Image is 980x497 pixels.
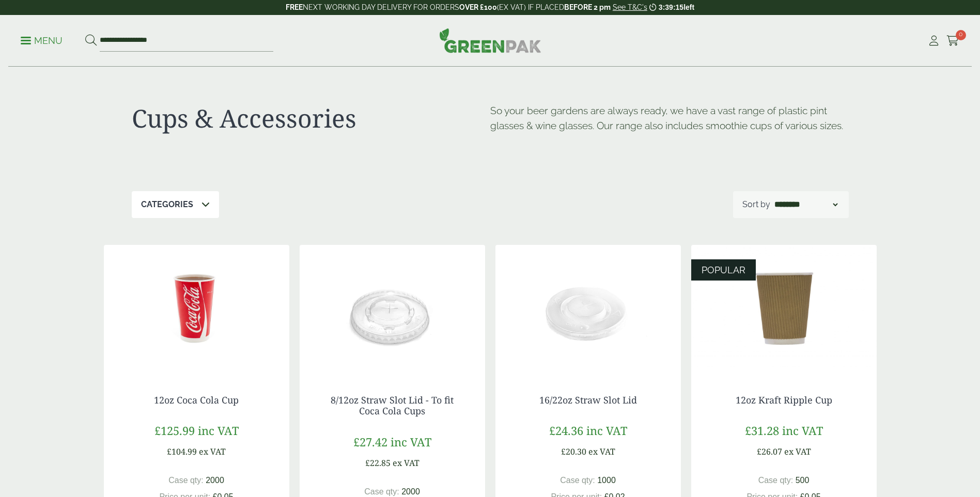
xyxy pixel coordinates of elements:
[757,446,782,457] span: £26.07
[946,36,959,46] i: Cart
[199,446,226,457] span: ex VAT
[104,245,289,374] img: 12oz Coca Cola Cup with coke
[796,476,810,485] span: 500
[561,446,586,457] span: £20.30
[141,198,193,211] p: Categories
[683,3,694,11] span: left
[772,198,839,211] select: Shop order
[21,35,63,47] p: Menu
[613,3,647,11] a: See T&C's
[758,476,794,485] span: Case qty:
[206,476,224,485] span: 2000
[691,245,877,374] img: 12oz Kraft Ripple Cup-0
[782,423,823,438] span: inc VAT
[21,35,63,45] a: Menu
[391,434,431,449] span: inc VAT
[154,423,195,438] span: £125.99
[154,394,239,406] a: 12oz Coca Cola Cup
[393,457,419,469] span: ex VAT
[745,423,779,438] span: £31.28
[784,446,811,457] span: ex VAT
[927,36,940,46] i: My Account
[956,30,966,40] span: 0
[365,457,391,469] span: £22.85
[364,487,399,496] span: Case qty:
[586,423,627,438] span: inc VAT
[659,3,683,11] span: 3:39:15
[946,33,959,49] a: 0
[353,434,387,449] span: £27.42
[539,394,637,406] a: 16/22oz Straw Slot Lid
[439,28,541,53] img: GreenPak Supplies
[168,476,204,485] span: Case qty:
[300,245,485,374] img: 12oz straw slot coke cup lid
[331,394,454,417] a: 8/12oz Straw Slot Lid - To fit Coca Cola Cups
[167,446,197,457] span: £104.99
[742,198,770,211] p: Sort by
[560,476,595,485] span: Case qty:
[198,423,239,438] span: inc VAT
[495,245,681,374] img: 16/22oz Straw Slot Coke Cup lid
[702,265,745,275] span: POPULAR
[549,423,583,438] span: £24.36
[490,103,849,133] p: So your beer gardens are always ready, we have a vast range of plastic pint glasses & wine glasse...
[459,3,497,11] strong: OVER £100
[588,446,615,457] span: ex VAT
[286,3,303,11] strong: FREE
[597,476,616,485] span: 1000
[132,103,490,133] h1: Cups & Accessories
[564,3,611,11] strong: BEFORE 2 pm
[736,394,832,406] a: 12oz Kraft Ripple Cup
[401,487,420,496] span: 2000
